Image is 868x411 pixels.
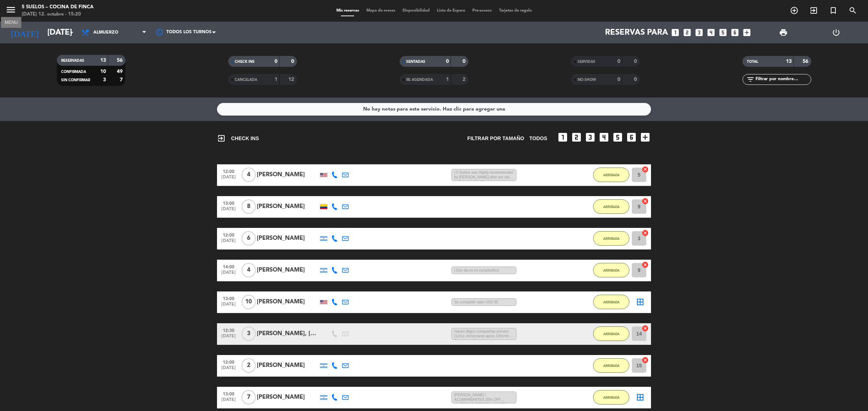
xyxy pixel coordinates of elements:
[93,30,118,35] span: Almuerzo
[363,105,505,113] div: No hay notas para este servicio. Haz clic para agregar una
[557,131,569,143] i: looks_one
[406,60,425,64] span: SENTADAS
[642,356,649,364] i: cancel
[694,28,704,37] i: looks_3
[642,166,649,173] i: cancel
[593,326,629,341] button: ARRIBADA
[433,9,469,13] span: Lista de Espera
[742,28,752,37] i: add_box
[584,131,596,143] i: looks_3
[451,298,516,306] span: Se compartió valor USD 95
[593,231,629,246] button: ARRIBADA
[235,60,255,64] span: CHECK INS
[242,168,256,182] span: 4
[832,28,841,37] i: power_settings_new
[671,28,680,37] i: looks_one
[605,28,668,37] span: Reservas para
[706,28,716,37] i: looks_4
[848,6,857,15] i: search
[636,298,644,306] i: border_all
[634,77,638,82] strong: 0
[257,265,318,275] div: [PERSON_NAME]
[803,59,810,64] strong: 56
[469,9,495,13] span: Pre-acceso
[463,77,467,82] strong: 2
[257,202,318,211] div: [PERSON_NAME]
[603,332,620,336] span: ARRIBADA
[242,231,256,246] span: 6
[639,131,651,143] i: add_box
[451,391,516,404] span: [PERSON_NAME] / ACOMPAÑANTES 20% OFF (AUTORIZO [PERSON_NAME])
[829,6,838,15] i: turned_in_not
[578,60,595,64] span: SERVIDAS
[257,297,318,307] div: [PERSON_NAME]
[571,131,582,143] i: looks_two
[220,238,238,247] span: [DATE]
[257,234,318,243] div: [PERSON_NAME]
[220,207,238,215] span: [DATE]
[100,58,106,63] strong: 13
[220,326,238,334] span: 12:30
[603,237,620,241] span: ARRIBADA
[61,78,90,82] span: SIN CONFIRMAR
[103,77,106,82] strong: 3
[809,6,818,15] i: exit_to_app
[257,170,318,179] div: [PERSON_NAME]
[363,9,399,13] span: Mapa de mesas
[593,263,629,277] button: ARRIBADA
[463,59,467,64] strong: 0
[790,6,799,15] i: add_circle_outline
[529,134,547,143] span: TODOS
[467,134,524,143] span: Filtrar por tamaño
[5,25,44,40] i: [DATE]
[22,11,94,18] div: [DATE] 12. octubre - 15:20
[257,329,318,338] div: [PERSON_NAME], [PERSON_NAME], [PERSON_NAME]
[117,69,124,74] strong: 49
[120,77,124,82] strong: 7
[603,173,620,177] span: ARRIBADA
[220,365,238,374] span: [DATE]
[810,22,863,43] div: LOG OUT
[617,59,620,64] strong: 0
[220,167,238,175] span: 12:00
[755,75,811,83] input: Filtrar por nombre...
[61,59,84,62] span: RESERVADAS
[626,131,637,143] i: looks_6
[217,134,226,143] i: exit_to_app
[642,261,649,268] i: cancel
[718,28,728,37] i: looks_5
[682,28,692,37] i: looks_two
[242,390,256,404] span: 7
[603,364,620,368] span: ARRIBADA
[220,262,238,271] span: 14:00
[61,70,86,74] span: CONFIRMADA
[333,9,363,13] span: Mis reservas
[220,270,238,278] span: [DATE]
[612,131,624,143] i: looks_5
[617,77,620,82] strong: 0
[746,75,755,84] i: filter_list
[220,302,238,310] span: [DATE]
[598,131,610,143] i: looks_4
[451,267,516,274] span: | Ese dia es mi cumpleaños!
[446,59,449,64] strong: 0
[242,199,256,214] span: 8
[242,358,256,373] span: 2
[22,4,94,11] div: 5 SUELOS – COCINA DE FINCA
[5,4,16,15] i: menu
[406,78,433,82] span: RE AGENDADA
[642,198,649,205] i: cancel
[593,295,629,309] button: ARRIBADA
[747,60,758,64] span: TOTAL
[220,199,238,207] span: 13:00
[603,205,620,209] span: ARRIBADA
[593,390,629,404] button: ARRIBADA
[275,59,277,64] strong: 0
[217,134,259,143] span: CHECK INS
[220,358,238,366] span: 12:00
[291,59,295,64] strong: 0
[730,28,740,37] i: looks_6
[634,59,638,64] strong: 0
[636,393,644,402] i: border_all
[593,199,629,214] button: ARRIBADA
